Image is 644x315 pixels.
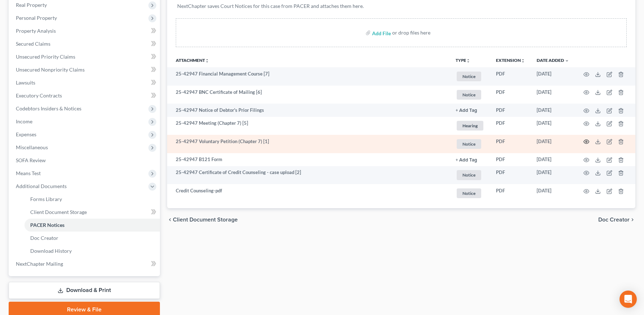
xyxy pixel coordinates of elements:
span: Client Document Storage [173,217,238,223]
button: chevron_left Client Document Storage [167,217,238,223]
td: 25-42947 BNC Certificate of Mailing [6] [167,86,450,104]
span: Expenses [16,131,36,137]
a: Extensionunfold_more [496,58,525,63]
i: chevron_right [630,217,635,223]
td: 25-42947 Financial Management Course [7] [167,67,450,86]
td: [DATE] [531,166,575,184]
span: Miscellaneous [16,144,48,150]
td: PDF [490,86,531,104]
span: NextChapter Mailing [16,261,63,267]
button: TYPEunfold_more [456,58,470,63]
i: unfold_more [466,59,470,63]
td: [DATE] [531,135,575,153]
a: Secured Claims [10,37,160,50]
td: PDF [490,135,531,153]
i: chevron_left [167,217,173,223]
a: Notice [456,187,484,199]
td: [DATE] [531,86,575,104]
a: Notice [456,169,484,181]
span: Notice [457,188,481,198]
a: + Add Tag [456,107,484,114]
span: Additional Documents [16,183,67,189]
span: SOFA Review [16,157,46,163]
a: Client Document Storage [24,206,160,219]
td: [DATE] [531,67,575,86]
td: PDF [490,104,531,117]
span: Doc Creator [598,217,630,223]
td: [DATE] [531,184,575,202]
i: unfold_more [521,59,525,63]
p: NextChapter saves Court Notices for this case from PACER and attaches them here. [177,3,625,10]
td: 25-42947 Meeting (Chapter 7) [5] [167,117,450,135]
a: Notice [456,70,484,82]
td: PDF [490,153,531,166]
a: NextChapter Mailing [10,257,160,270]
td: [DATE] [531,153,575,166]
td: [DATE] [531,104,575,117]
td: PDF [490,184,531,202]
button: + Add Tag [456,108,477,113]
a: Forms Library [24,193,160,206]
a: + Add Tag [456,156,484,163]
span: Notice [457,90,481,100]
span: Forms Library [30,196,62,202]
span: Property Analysis [16,28,56,34]
button: Doc Creator chevron_right [598,217,635,223]
span: Secured Claims [16,41,50,47]
a: Date Added expand_more [537,58,569,63]
a: Executory Contracts [10,89,160,102]
a: Download History [24,245,160,257]
span: Unsecured Nonpriority Claims [16,67,85,73]
div: Open Intercom Messenger [620,291,637,308]
span: Executory Contracts [16,92,62,99]
a: Unsecured Nonpriority Claims [10,63,160,76]
td: 25-42947 Voluntary Petition (Chapter 7) [1] [167,135,450,153]
td: [DATE] [531,117,575,135]
span: Notice [457,170,481,180]
i: expand_more [565,59,569,63]
td: PDF [490,166,531,184]
a: Hearing [456,120,484,132]
span: Hearing [457,121,483,131]
td: PDF [490,117,531,135]
span: Notice [457,72,481,81]
a: Property Analysis [10,24,160,37]
i: unfold_more [205,59,209,63]
span: Download History [30,248,72,254]
span: Client Document Storage [30,209,87,215]
a: Download & Print [9,282,160,299]
a: PACER Notices [24,219,160,232]
span: Doc Creator [30,235,58,241]
td: PDF [490,67,531,86]
td: Credit Counseling-pdf [167,184,450,202]
a: Notice [456,89,484,101]
span: Codebtors Insiders & Notices [16,105,81,111]
span: Real Property [16,2,47,8]
a: Attachmentunfold_more [176,58,209,63]
a: Lawsuits [10,76,160,89]
a: SOFA Review [10,154,160,167]
button: + Add Tag [456,158,477,163]
span: Lawsuits [16,79,35,86]
a: Notice [456,138,484,150]
span: Notice [457,139,481,149]
a: Doc Creator [24,232,160,245]
td: 25-42947 B121 Form [167,153,450,166]
span: Unsecured Priority Claims [16,54,75,60]
div: or drop files here [392,29,430,36]
span: Income [16,118,32,124]
td: 25-42947 Certificate of Credit Counseling - case upload [2] [167,166,450,184]
span: Means Test [16,170,41,176]
a: Unsecured Priority Claims [10,50,160,63]
span: Personal Property [16,15,57,21]
td: 25-42947 Notice of Debtor's Prior Filings [167,104,450,117]
span: PACER Notices [30,222,64,228]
